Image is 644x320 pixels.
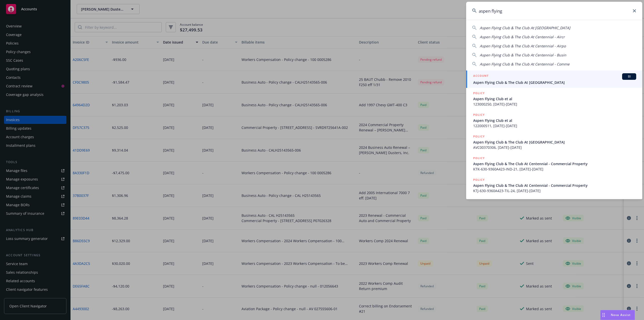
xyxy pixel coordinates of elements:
span: Nova Assist [611,313,631,317]
span: Aspen Flying Club & The Club At Centennial - Busin [480,53,566,57]
a: POLICYAspen Flying Club & The Club At Centennial - Commercial PropertyKTJ-630-9360A423-TIL-24, [D... [466,174,642,196]
h5: ACCOUNT [473,73,489,79]
h5: POLICY [473,91,485,96]
a: POLICYAspen Flying Club et al123000250, [DATE]-[DATE] [466,88,642,110]
button: Nova Assist [600,310,635,320]
span: KTJ-630-9360A423-TIL-24, [DATE]-[DATE] [473,188,636,193]
span: Aspen Flying Club et al [473,96,636,101]
span: Aspen Flying Club & The Club At [GEOGRAPHIC_DATA] [473,80,636,85]
span: AVC00370306, [DATE]-[DATE] [473,145,636,150]
input: Search... [466,2,642,20]
h5: POLICY [473,156,485,161]
span: Aspen Flying Club & The Club At Centennial - Airpo [480,44,566,48]
span: BI [624,74,634,79]
a: POLICYAspen Flying Club & The Club At Centennial - Commercial PropertyKTK-630-9360A423-IND-21, [D... [466,153,642,174]
span: 122000511, [DATE]-[DATE] [473,123,636,128]
span: Aspen Flying Club et al [473,118,636,123]
div: Drag to move [600,310,607,320]
span: KTK-630-9360A423-IND-21, [DATE]-[DATE] [473,166,636,172]
a: POLICYAspen Flying Club et al122000511, [DATE]-[DATE] [466,110,642,131]
span: Aspen Flying Club & The Club At [GEOGRAPHIC_DATA] [480,25,570,30]
h5: POLICY [473,177,485,182]
span: Aspen Flying Club & The Club At Centennial - Commercial Property [473,161,636,166]
a: ACCOUNTBIAspen Flying Club & The Club At [GEOGRAPHIC_DATA] [466,70,642,88]
span: 123000250, [DATE]-[DATE] [473,101,636,107]
span: Aspen Flying Club & The Club At Centennial - Aircr [480,34,565,39]
span: Aspen Flying Club & The Club At Centennial - Comme [480,62,570,66]
a: POLICYAspen Flying Club & The Club At [GEOGRAPHIC_DATA]AVC00370306, [DATE]-[DATE] [466,131,642,153]
h5: POLICY [473,134,485,139]
span: Aspen Flying Club & The Club At [GEOGRAPHIC_DATA] [473,139,636,145]
h5: POLICY [473,112,485,117]
span: Aspen Flying Club & The Club At Centennial - Commercial Property [473,183,636,188]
